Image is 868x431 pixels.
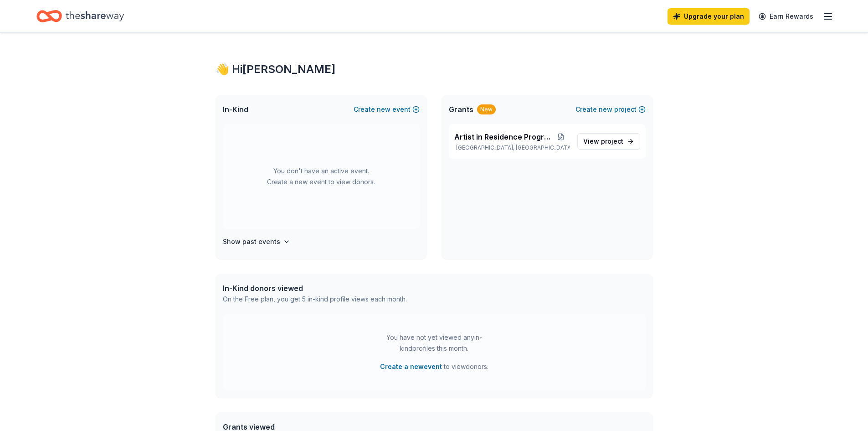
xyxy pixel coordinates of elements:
div: On the Free plan, you get 5 in-kind profile views each month. [223,294,407,305]
button: Createnewevent [354,104,420,115]
div: You have not yet viewed any in-kind profiles this month. [377,332,491,354]
span: Artist in Residence Program [454,131,552,142]
a: Upgrade your plan [668,8,750,25]
h4: Show past events [223,236,280,247]
div: 👋 Hi [PERSON_NAME] [216,62,653,77]
span: project [601,137,623,145]
a: Earn Rewards [753,8,819,25]
button: Createnewproject [575,104,646,115]
button: Create a newevent [380,361,442,372]
button: Show past events [223,236,290,247]
span: Grants [449,104,473,115]
span: new [599,104,612,115]
div: You don't have an active event. Create a new event to view donors. [223,124,420,229]
a: Home [36,5,124,27]
span: to view donors . [380,361,488,372]
span: View [583,136,623,147]
div: In-Kind donors viewed [223,283,407,294]
span: new [377,104,390,115]
div: New [477,104,496,114]
p: [GEOGRAPHIC_DATA], [GEOGRAPHIC_DATA] [454,144,570,151]
a: View project [577,133,640,150]
span: In-Kind [223,104,248,115]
